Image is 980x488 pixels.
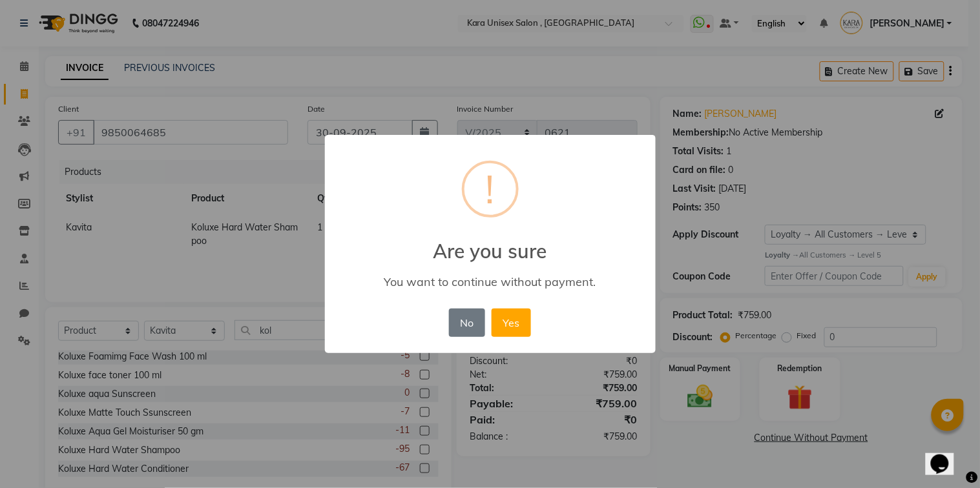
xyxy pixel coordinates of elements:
div: ! [486,163,495,215]
div: You want to continue without payment. [343,274,636,289]
button: Yes [492,309,531,337]
button: No [449,309,485,337]
h2: Are you sure [325,224,656,263]
iframe: chat widget [926,436,967,475]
